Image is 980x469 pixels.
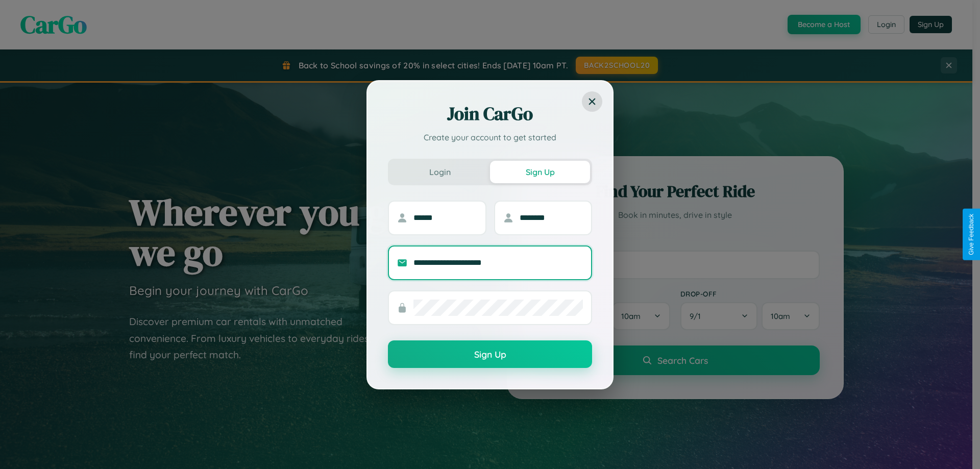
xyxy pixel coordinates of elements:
button: Sign Up [490,161,590,183]
h2: Join CarGo [388,102,592,126]
button: Sign Up [388,340,592,368]
button: Login [390,161,490,183]
p: Create your account to get started [388,131,592,143]
div: Give Feedback [968,214,975,255]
